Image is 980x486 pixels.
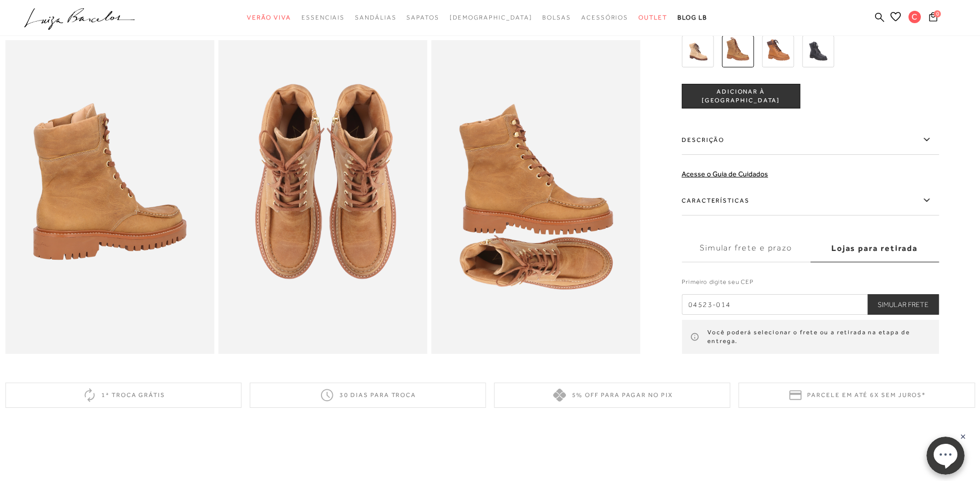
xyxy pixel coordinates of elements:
label: Simular frete e prazo [682,235,810,262]
span: Verão Viva [247,14,291,21]
span: C [908,11,921,23]
span: Acessórios [581,14,628,21]
img: image [5,40,214,353]
span: Outlet [638,14,667,21]
img: BOTA DE CANO MÉDIO COM CADARÇO EM COURO AMARULA E SOLA TRATORADA [722,35,754,67]
label: Primeiro digite seu CEP [682,277,939,292]
span: 0 [934,10,941,17]
div: 1ª troca grátis [5,383,241,408]
img: BOTA DE CANO MÉDIO COM CADARÇO EM CAMURÇA BEGE E SOLA TRATORADA [682,35,714,67]
img: image [432,40,640,353]
a: noSubCategoriesText [450,8,532,27]
a: categoryNavScreenReaderText [406,8,439,27]
a: categoryNavScreenReaderText [301,8,345,27]
span: Essenciais [301,14,345,21]
div: Você poderá selecionar o frete ou a retirada na etapa de entrega. [682,320,939,354]
span: ADICIONAR À [GEOGRAPHIC_DATA] [682,87,799,105]
a: categoryNavScreenReaderText [638,8,667,27]
div: 5% off para pagar no PIX [494,383,730,408]
a: Acesse o Guia de Cuidados [682,170,768,178]
span: Bolsas [542,14,571,21]
img: image [218,40,427,353]
img: BOTA DE CANO MÉDIO COM CADARÇO EM COURO CARAMELO E CAFÉ E SOLA TRATORADA [762,35,794,67]
span: Sandálias [355,14,396,21]
a: categoryNavScreenReaderText [581,8,628,27]
a: categoryNavScreenReaderText [355,8,396,27]
input: CEP [682,294,939,315]
a: categoryNavScreenReaderText [247,8,291,27]
label: Características [682,186,939,215]
span: BLOG LB [678,14,707,21]
label: Descrição [682,125,939,155]
button: ADICIONAR À [GEOGRAPHIC_DATA] [682,84,800,109]
button: Simular Frete [867,294,939,315]
div: 30 dias para troca [250,383,486,408]
div: Parcele em até 6x sem juros* [739,383,975,408]
button: 0 [926,11,940,25]
label: Lojas para retirada [810,235,939,262]
a: BLOG LB [678,8,707,27]
img: BOTA DE CANO MÉDIO COM CADARÇO EM COURO PRETO E SOLA TRATORADA [802,35,834,67]
button: C [904,10,926,26]
span: Sapatos [406,14,439,21]
a: categoryNavScreenReaderText [542,8,571,27]
span: [DEMOGRAPHIC_DATA] [450,14,532,21]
